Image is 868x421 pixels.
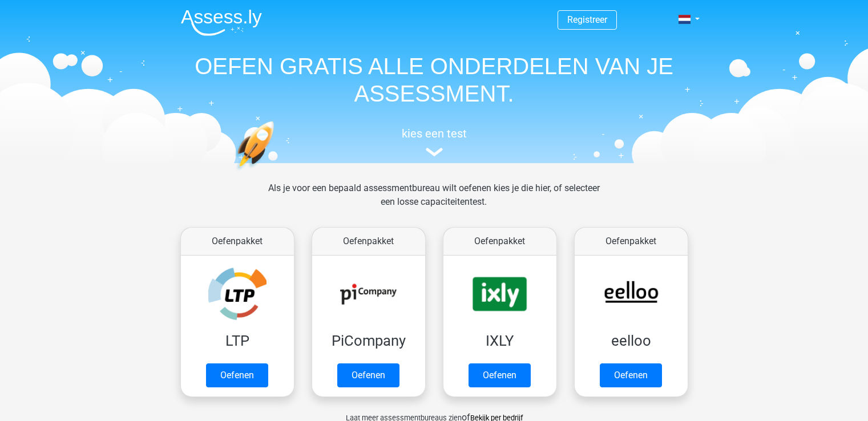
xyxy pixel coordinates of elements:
h5: kies een test [172,127,697,140]
img: assessment [426,148,443,156]
a: Oefenen [206,363,268,387]
div: Als je voor een bepaald assessmentbureau wilt oefenen kies je die hier, of selecteer een losse ca... [259,181,609,222]
a: Oefenen [600,363,662,387]
a: Oefenen [337,363,399,387]
a: Oefenen [469,363,531,387]
img: oefenen [235,121,318,224]
img: Assessly [181,9,262,36]
a: Registreer [567,14,607,25]
a: kies een test [172,127,697,157]
h1: OEFEN GRATIS ALLE ONDERDELEN VAN JE ASSESSMENT. [172,52,697,107]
